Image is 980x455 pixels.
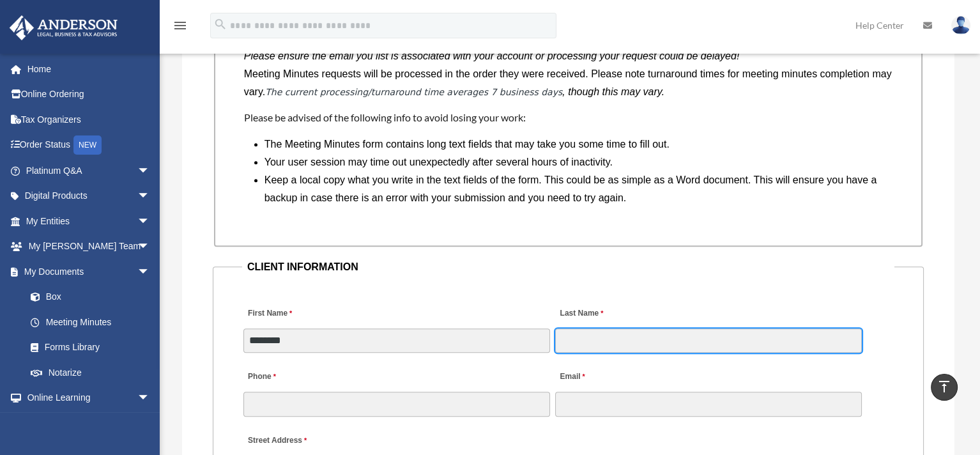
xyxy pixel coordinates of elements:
[9,410,169,436] a: Billingarrow_drop_down
[9,259,169,284] a: My Documentsarrow_drop_down
[931,374,958,401] a: vertical_align_top
[244,65,893,101] p: Meeting Minutes requests will be processed in the order they were received. Please note turnaroun...
[18,284,169,310] a: Box
[18,309,163,335] a: Meeting Minutes
[555,369,588,386] label: Email
[9,385,169,411] a: Online Learningarrow_drop_down
[9,183,169,209] a: Digital Productsarrow_drop_down
[264,153,883,171] li: Your user session may time out unexpectedly after several hours of inactivity.
[137,410,163,436] span: arrow_drop_down
[9,158,169,183] a: Platinum Q&Aarrow_drop_down
[555,305,606,322] label: Last Name
[9,132,169,158] a: Order StatusNEW
[172,18,188,33] i: menu
[937,379,952,394] i: vertical_align_top
[243,369,279,386] label: Phone
[264,171,883,207] li: Keep a local copy what you write in the text fields of the form. This could be as simple as a Wor...
[137,385,163,412] span: arrow_drop_down
[243,305,295,322] label: First Name
[9,82,169,107] a: Online Ordering
[264,135,883,153] li: The Meeting Minutes form contains long text fields that may take you some time to fill out.
[243,433,365,450] label: Street Address
[9,234,169,259] a: My [PERSON_NAME] Teamarrow_drop_down
[137,158,163,184] span: arrow_drop_down
[9,208,169,234] a: My Entitiesarrow_drop_down
[137,183,163,210] span: arrow_drop_down
[562,86,664,97] i: , though this may vary.
[9,56,169,82] a: Home
[951,16,970,35] img: User Pic
[242,258,894,276] legend: CLIENT INFORMATION
[137,259,163,285] span: arrow_drop_down
[265,87,562,97] em: The current processing/turnaround time averages 7 business days
[244,50,740,61] i: Please ensure the email you list is associated with your account or processing your request could...
[73,135,102,155] div: NEW
[213,17,227,31] i: search
[137,208,163,235] span: arrow_drop_down
[18,335,169,360] a: Forms Library
[9,107,169,132] a: Tax Organizers
[6,15,121,40] img: Anderson Advisors Platinum Portal
[18,360,169,385] a: Notarize
[137,234,163,260] span: arrow_drop_down
[244,111,893,125] h4: Please be advised of the following info to avoid losing your work:
[172,22,188,33] a: menu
